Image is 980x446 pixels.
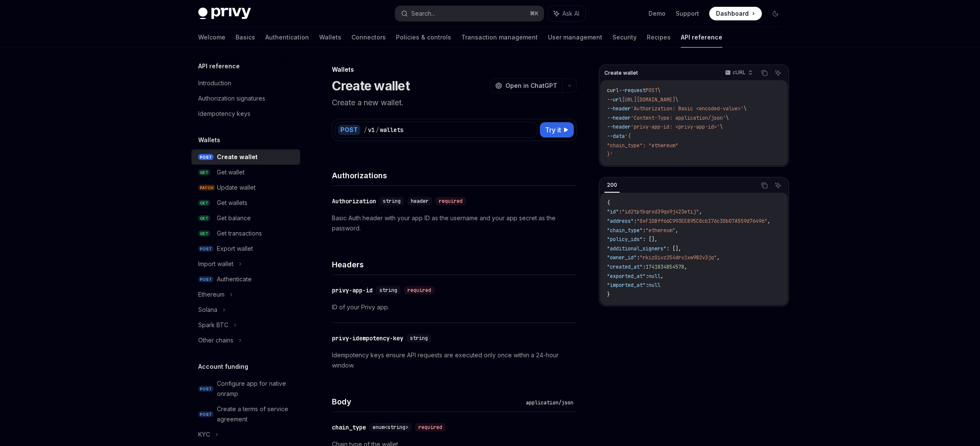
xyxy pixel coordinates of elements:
[607,96,622,103] span: --url
[332,197,376,205] div: Authorization
[191,272,300,287] a: POSTAuthenticate
[733,69,746,76] p: cURL
[191,91,300,106] a: Authorization signatures
[607,245,666,252] span: "additional_signers"
[717,254,720,261] span: ,
[364,126,367,134] div: /
[376,126,379,134] div: /
[607,264,643,270] span: "created_at"
[319,27,341,48] a: Wallets
[404,286,435,295] div: required
[217,198,247,208] div: Get wallets
[332,65,577,74] div: Wallets
[198,362,248,372] h5: Account funding
[562,9,579,18] span: Ask AI
[217,274,252,284] div: Authenticate
[716,9,749,18] span: Dashboard
[607,123,631,130] span: --header
[191,376,300,401] a: POSTConfigure app for native onramp
[217,379,295,399] div: Configure app for native onramp
[675,227,678,234] span: ,
[759,180,770,191] button: Copy the contents from the code block
[198,246,213,252] span: POST
[646,273,649,280] span: :
[767,218,770,224] span: ,
[604,180,620,190] div: 200
[699,208,702,215] span: ,
[265,27,309,48] a: Authentication
[607,227,643,234] span: "chain_type"
[217,244,253,254] div: Export wallet
[198,335,233,345] div: Other chains
[338,125,360,135] div: POST
[490,79,562,93] button: Open in ChatGPT
[646,264,684,270] span: 1741834854578
[198,93,265,104] div: Authorization signatures
[411,198,429,205] span: header
[612,27,637,48] a: Security
[351,27,386,48] a: Connectors
[198,27,225,48] a: Welcome
[505,81,557,90] span: Open in ChatGPT
[198,135,220,145] h5: Wallets
[332,423,366,432] div: chain_type
[379,287,397,294] span: string
[676,9,699,18] a: Support
[198,109,250,119] div: Idempotency keys
[217,182,256,193] div: Update wallet
[191,165,300,180] a: GETGet wallet
[643,236,657,243] span: : [],
[198,185,215,191] span: PATCH
[607,133,625,140] span: --data
[643,264,646,270] span: :
[191,106,300,121] a: Idempotency keys
[332,334,403,342] div: privy-idempotency-key
[236,27,255,48] a: Basics
[198,259,233,269] div: Import wallet
[198,289,225,300] div: Ethereum
[631,115,726,121] span: 'Content-Type: application/json'
[647,27,671,48] a: Recipes
[759,67,770,79] button: Copy the contents from the code block
[634,218,637,224] span: :
[548,6,585,21] button: Ask AI
[332,213,577,233] p: Basic Auth header with your app ID as the username and your app secret as the password.
[217,228,262,238] div: Get transactions
[435,197,466,205] div: required
[709,7,762,20] a: Dashboard
[198,386,213,392] span: POST
[332,350,577,370] p: Idempotency keys ensure API requests are executed only once within a 24-hour window.
[607,199,610,206] span: {
[540,122,574,137] button: Try it
[198,276,213,283] span: POST
[332,302,577,312] p: ID of your Privy app.
[332,286,373,295] div: privy-app-id
[637,254,640,261] span: :
[646,227,675,234] span: "ethereum"
[607,236,643,243] span: "policy_ids"
[681,27,722,48] a: API reference
[622,208,699,215] span: "id2tptkqrxd39qo9j423etij"
[332,97,577,109] p: Create a new wallet.
[198,215,210,222] span: GET
[607,282,646,289] span: "imported_at"
[198,200,210,206] span: GET
[522,398,577,407] div: application/json
[720,123,723,130] span: \
[720,66,756,80] button: cURL
[607,105,631,112] span: --header
[198,154,213,160] span: POST
[604,70,638,76] span: Create wallet
[607,208,619,215] span: "id"
[461,27,538,48] a: Transaction management
[607,218,634,224] span: "address"
[660,273,663,280] span: ,
[649,282,660,289] span: null
[675,96,678,103] span: \
[373,424,408,431] span: enum<string>
[607,142,678,149] span: "chain_type": "ethereum"
[198,61,240,71] h5: API reference
[191,241,300,256] a: POSTExport wallet
[415,423,446,432] div: required
[332,396,522,407] h4: Body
